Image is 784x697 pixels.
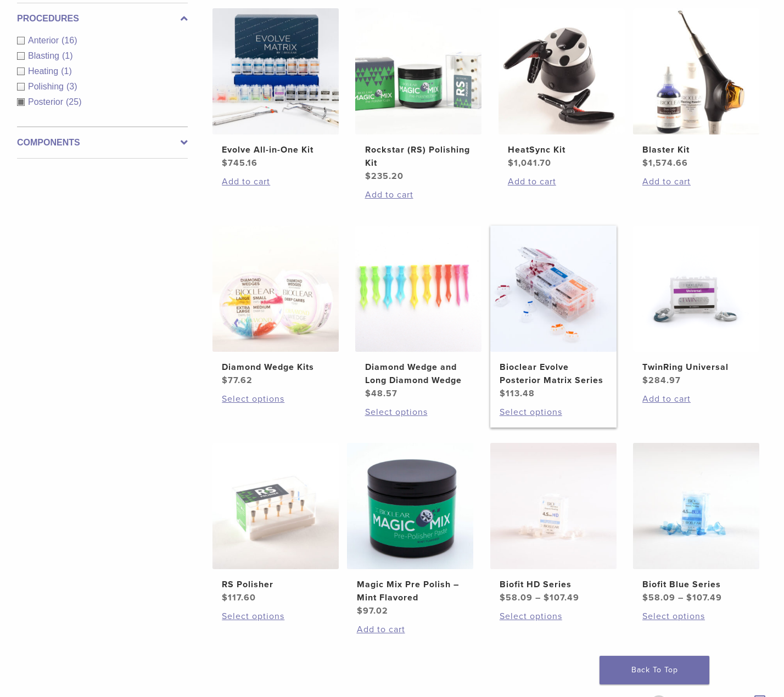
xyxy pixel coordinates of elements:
[508,158,551,168] bdi: 1,041.70
[686,592,722,603] bdi: 107.49
[365,388,371,399] span: $
[633,226,759,387] a: TwinRing UniversalTwinRing Universal $284.97
[66,97,81,106] span: (25)
[365,188,473,201] a: Add to cart: “Rockstar (RS) Polishing Kit”
[355,8,481,183] a: Rockstar (RS) Polishing KitRockstar (RS) Polishing Kit $235.20
[490,443,617,604] a: Biofit HD SeriesBiofit HD Series
[365,171,404,182] bdi: 235.20
[222,361,329,374] h2: Diamond Wedge Kits
[222,375,228,386] span: $
[490,226,617,352] img: Bioclear Evolve Posterior Matrix Series
[508,158,514,168] span: $
[212,8,339,134] img: Evolve All-in-One Kit
[222,143,329,156] h2: Evolve All-in-One Kit
[500,592,506,603] span: $
[212,226,339,352] img: Diamond Wedge Kits
[508,143,615,156] h2: HeatSync Kit
[642,158,648,168] span: $
[490,226,617,400] a: Bioclear Evolve Posterior Matrix SeriesBioclear Evolve Posterior Matrix Series $113.48
[642,592,675,603] bdi: 58.09
[500,388,506,399] span: $
[544,592,579,603] bdi: 107.49
[212,226,339,387] a: Diamond Wedge KitsDiamond Wedge Kits $77.62
[500,388,535,399] bdi: 113.48
[686,592,692,603] span: $
[222,175,329,188] a: Add to cart: “Evolve All-in-One Kit”
[222,610,329,623] a: Select options for “RS Polisher”
[642,375,648,386] span: $
[212,443,339,604] a: RS PolisherRS Polisher $117.60
[642,578,750,591] h2: Biofit Blue Series
[642,175,750,188] a: Add to cart: “Blaster Kit”
[357,605,388,616] bdi: 97.02
[499,8,625,134] img: HeatSync Kit
[544,592,550,603] span: $
[365,171,371,182] span: $
[678,592,684,603] span: –
[633,443,759,569] img: Biofit Blue Series
[222,392,329,406] a: Select options for “Diamond Wedge Kits”
[642,375,681,386] bdi: 284.97
[357,578,464,604] h2: Magic Mix Pre Polish – Mint Flavored
[500,361,607,387] h2: Bioclear Evolve Posterior Matrix Series
[535,592,541,603] span: –
[365,406,473,419] a: Select options for “Diamond Wedge and Long Diamond Wedge”
[61,36,77,45] span: (16)
[500,406,607,419] a: Select options for “Bioclear Evolve Posterior Matrix Series”
[222,578,329,591] h2: RS Polisher
[633,443,759,604] a: Biofit Blue SeriesBiofit Blue Series
[66,82,77,91] span: (3)
[222,158,257,168] bdi: 745.16
[633,8,759,134] img: Blaster Kit
[633,8,759,170] a: Blaster KitBlaster Kit $1,574.66
[642,610,750,623] a: Select options for “Biofit Blue Series”
[642,392,750,406] a: Add to cart: “TwinRing Universal”
[61,66,72,76] span: (1)
[642,143,750,156] h2: Blaster Kit
[355,226,481,400] a: Diamond Wedge and Long Diamond WedgeDiamond Wedge and Long Diamond Wedge $48.57
[222,375,253,386] bdi: 77.62
[642,592,648,603] span: $
[222,158,228,168] span: $
[365,143,473,170] h2: Rockstar (RS) Polishing Kit
[355,8,481,134] img: Rockstar (RS) Polishing Kit
[508,175,615,188] a: Add to cart: “HeatSync Kit”
[600,656,709,684] a: Back To Top
[212,443,339,569] img: RS Polisher
[355,226,481,352] img: Diamond Wedge and Long Diamond Wedge
[500,578,607,591] h2: Biofit HD Series
[500,610,607,623] a: Select options for “Biofit HD Series”
[17,12,188,25] label: Procedures
[365,388,397,399] bdi: 48.57
[28,82,66,91] span: Polishing
[500,592,533,603] bdi: 58.09
[28,66,61,76] span: Heating
[212,8,339,170] a: Evolve All-in-One KitEvolve All-in-One Kit $745.16
[347,443,473,569] img: Magic Mix Pre Polish - Mint Flavored
[642,361,750,374] h2: TwinRing Universal
[357,605,363,616] span: $
[365,361,473,387] h2: Diamond Wedge and Long Diamond Wedge
[357,623,464,636] a: Add to cart: “Magic Mix Pre Polish - Mint Flavored”
[642,158,688,168] bdi: 1,574.66
[62,51,73,60] span: (1)
[347,443,473,617] a: Magic Mix Pre Polish - Mint FlavoredMagic Mix Pre Polish – Mint Flavored $97.02
[28,97,66,106] span: Posterior
[28,51,62,60] span: Blasting
[499,8,625,170] a: HeatSync KitHeatSync Kit $1,041.70
[17,136,188,149] label: Components
[222,592,228,603] span: $
[28,36,61,45] span: Anterior
[222,592,256,603] bdi: 117.60
[633,226,759,352] img: TwinRing Universal
[490,443,617,569] img: Biofit HD Series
